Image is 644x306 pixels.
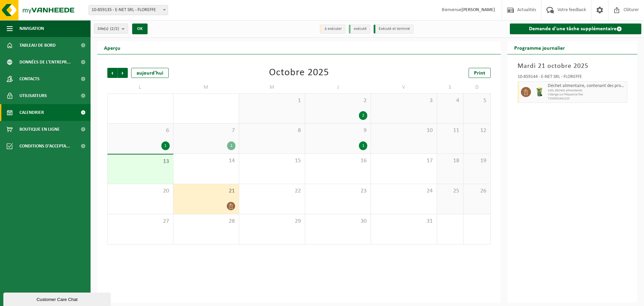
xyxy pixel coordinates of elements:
[305,81,371,93] td: J
[534,87,544,97] img: WB-0140-HPE-GN-50
[359,111,367,120] div: 2
[464,81,490,93] td: D
[374,97,433,104] span: 3
[518,61,628,71] h3: Mardi 21 octobre 2025
[467,157,487,165] span: 19
[177,127,236,134] span: 7
[474,71,485,76] span: Print
[309,187,368,195] span: 23
[19,20,44,37] span: Navigation
[359,141,367,150] div: 1
[309,127,368,134] span: 9
[437,81,464,93] td: S
[227,141,235,150] div: 1
[374,157,433,165] span: 17
[19,138,70,155] span: Conditions d'accepta...
[548,83,626,89] span: Déchet alimentaire, contenant des produits d'origine animale, non emballé, catégorie 3
[510,24,642,34] a: Demande d'une tâche supplémentaire
[243,157,302,165] span: 15
[243,97,302,104] span: 1
[440,127,460,134] span: 11
[173,81,239,93] td: M
[3,291,112,306] iframe: chat widget
[243,187,302,195] span: 22
[177,157,236,165] span: 14
[19,87,47,104] span: Utilisateurs
[548,89,626,93] span: 140L déchets alimentaires
[548,97,626,101] span: T250002942220
[309,218,368,225] span: 30
[110,27,119,31] count: (2/2)
[548,93,626,97] span: Vidange sur fréquence fixe
[374,25,414,34] li: Exécuté et terminé
[19,104,44,121] span: Calendrier
[89,5,168,15] span: 10-859135 - E-NET SRL - FLOREFFE
[243,127,302,134] span: 8
[19,37,56,54] span: Tableau de bord
[467,187,487,195] span: 26
[440,187,460,195] span: 25
[309,157,368,165] span: 16
[440,157,460,165] span: 18
[462,7,495,12] strong: [PERSON_NAME]
[374,127,433,134] span: 10
[111,218,170,225] span: 27
[118,68,128,78] span: Suivant
[349,25,370,34] li: exécuté
[19,54,71,71] span: Données de l'entrepr...
[177,187,236,195] span: 21
[111,127,170,134] span: 6
[371,81,437,93] td: V
[111,158,170,165] span: 13
[320,25,345,34] li: à exécuter
[243,218,302,225] span: 29
[374,187,433,195] span: 24
[132,24,148,34] button: OK
[269,68,329,78] div: Octobre 2025
[467,127,487,134] span: 12
[374,218,433,225] span: 31
[507,41,572,54] h2: Programme journalier
[309,97,368,104] span: 2
[239,81,305,93] td: M
[111,187,170,195] span: 20
[469,68,491,78] a: Print
[518,75,628,81] div: 10-859144 - E-NET SRL - FLOREFFE
[161,141,170,150] div: 1
[107,81,173,93] td: L
[131,68,169,78] div: aujourd'hui
[467,97,487,104] span: 5
[97,41,127,54] h2: Aperçu
[94,24,128,34] button: Site(s)(2/2)
[440,97,460,104] span: 4
[177,218,236,225] span: 28
[89,5,168,15] span: 10-859135 - E-NET SRL - FLOREFFE
[19,71,40,87] span: Contacts
[107,68,117,78] span: Précédent
[98,24,119,34] span: Site(s)
[19,121,60,138] span: Boutique en ligne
